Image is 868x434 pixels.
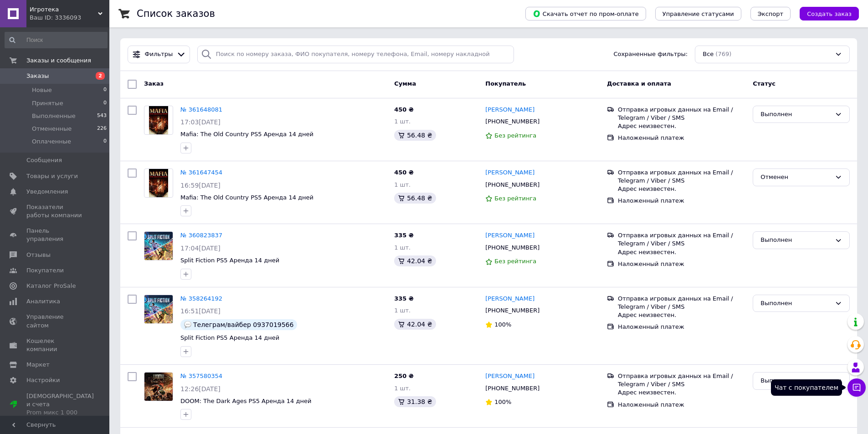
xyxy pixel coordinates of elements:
div: Отменен [760,173,831,182]
a: [PERSON_NAME] [485,372,534,381]
span: Сообщения [26,156,62,164]
div: [PHONE_NUMBER] [483,305,541,317]
span: 100% [494,398,511,405]
div: Отправка игровых данных на Email / Telegram / Viber / SMS [618,295,745,311]
span: 1 шт. [394,244,411,251]
span: 1 шт. [394,118,411,125]
div: Отправка игровых данных на Email / Telegram / Viber / SMS [618,168,745,185]
div: Чат с покупателем [771,379,842,396]
div: Адрес неизвестен. [618,311,745,319]
span: 100% [494,321,511,328]
span: Без рейтинга [494,195,536,202]
span: Все [703,50,714,59]
div: Адрес неизвестен. [618,248,745,256]
a: Фото товару [144,295,173,324]
span: Маркет [26,361,50,369]
span: 0 [103,99,107,107]
div: Prom микс 1 000 [26,408,94,417]
span: Управление сайтом [26,313,84,329]
div: [PHONE_NUMBER] [483,383,541,394]
div: 31.38 ₴ [394,396,436,407]
span: Каталог ProSale [26,282,76,290]
span: Без рейтинга [494,258,536,265]
span: 450 ₴ [394,106,414,113]
span: 335 ₴ [394,232,414,239]
div: Выполнен [760,235,831,245]
span: 1 шт. [394,181,411,188]
div: Наложенный платеж [618,401,745,409]
span: Заказы [26,72,49,80]
input: Поиск [5,32,108,48]
span: Настройки [26,376,60,384]
span: 335 ₴ [394,295,414,302]
span: 17:04[DATE] [180,245,221,252]
span: Показатели работы компании [26,203,84,220]
span: 250 ₴ [394,373,414,379]
button: Экспорт [750,7,791,20]
div: Наложенный платеж [618,134,745,142]
span: 16:51[DATE] [180,307,221,315]
span: Уведомления [26,188,68,196]
a: № 361648081 [180,106,222,113]
div: Адрес неизвестен. [618,122,745,130]
button: Чат с покупателем [847,378,866,397]
h1: Список заказов [137,8,215,19]
div: Отправка игровых данных на Email / Telegram / Viber / SMS [618,231,745,248]
a: Фото товару [144,168,173,198]
span: 226 [97,125,107,133]
a: Фото товару [144,231,173,260]
div: Отправка игровых данных на Email / Telegram / Viber / SMS [618,106,745,122]
div: [PHONE_NUMBER] [483,179,541,191]
span: Телеграм/вайбер 0937019566 [193,321,293,328]
span: 2 [96,72,105,80]
img: Фото товару [149,169,168,197]
span: Отмененные [32,125,72,133]
a: № 358264192 [180,295,222,302]
div: [PHONE_NUMBER] [483,242,541,254]
div: 56.48 ₴ [394,130,436,141]
span: Сохраненные фильтры: [613,50,688,59]
span: Заказ [144,80,164,87]
span: Покупатель [485,80,526,87]
span: Товары и услуги [26,172,78,180]
a: DOOM: The Dark Ages PS5 Аренда 14 дней [180,398,311,404]
a: Mafia: The Old Country PS5 Аренда 14 дней [180,131,313,138]
span: Скачать отчет по пром-оплате [533,10,639,18]
a: [PERSON_NAME] [485,106,534,114]
a: [PERSON_NAME] [485,295,534,303]
div: Выполнен [760,299,831,308]
span: 450 ₴ [394,169,414,176]
div: [PHONE_NUMBER] [483,116,541,128]
span: Экспорт [758,10,783,17]
span: [DEMOGRAPHIC_DATA] и счета [26,392,94,417]
span: Кошелек компании [26,337,84,353]
div: 42.04 ₴ [394,255,436,266]
span: Создать заказ [807,10,852,17]
a: Фото товару [144,372,173,401]
div: Выполнен [760,110,831,119]
span: Принятые [32,99,63,107]
img: Фото товару [144,373,173,401]
span: Без рейтинга [494,132,536,139]
a: № 361647454 [180,169,222,176]
a: Split Fiction PS5 Аренда 14 дней [180,257,279,264]
a: Mafia: The Old Country PS5 Аренда 14 дней [180,194,313,201]
a: Создать заказ [791,10,859,17]
div: Выполнен [760,376,831,386]
input: Поиск по номеру заказа, ФИО покупателя, номеру телефона, Email, номеру накладной [197,46,514,63]
span: Управление статусами [663,10,734,17]
div: Отправка игровых данных на Email / Telegram / Viber / SMS [618,372,745,388]
span: 1 шт. [394,307,411,314]
span: Панель управления [26,227,84,243]
a: № 357580354 [180,373,222,379]
button: Управление статусами [655,7,741,20]
div: Адрес неизвестен. [618,388,745,397]
span: Доставка и оплата [607,80,671,87]
img: Фото товару [144,232,173,260]
div: Наложенный платеж [618,323,745,331]
span: 0 [103,138,107,146]
button: Скачать отчет по пром-оплате [525,7,646,20]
